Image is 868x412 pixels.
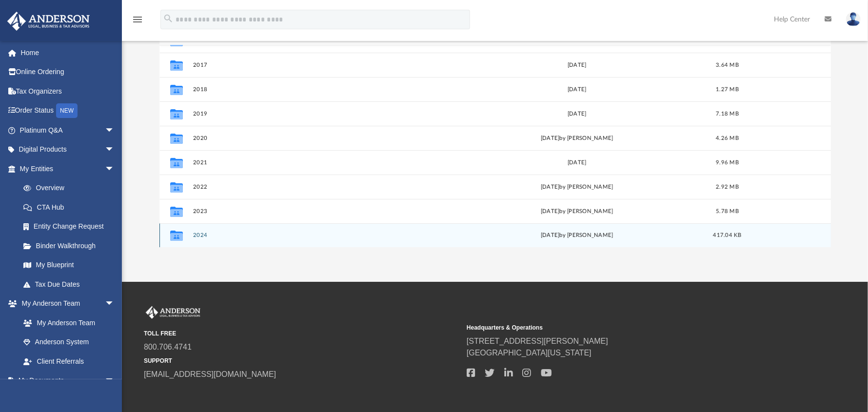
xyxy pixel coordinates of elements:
button: 2021 [193,159,446,166]
a: menu [132,19,143,25]
button: 2024 [193,232,446,238]
i: menu [132,14,143,25]
button: 2022 [193,184,446,190]
a: My Blueprint [14,255,124,275]
img: Anderson Advisors Platinum Portal [4,12,93,31]
a: [STREET_ADDRESS][PERSON_NAME] [467,337,608,345]
span: 3.64 MB [716,62,739,67]
a: Digital Productsarrow_drop_down [7,140,129,159]
span: 7.18 MB [716,111,739,116]
span: arrow_drop_down [105,140,124,160]
a: CTA Hub [14,197,129,217]
div: [DATE] by [PERSON_NAME] [450,207,703,216]
small: TOLL FREE [144,329,460,338]
a: Anderson System [14,333,124,352]
span: 5.78 MB [716,208,739,214]
span: 417.04 KB [713,233,741,238]
span: 2.92 MB [716,184,739,189]
a: My Documentsarrow_drop_down [7,371,124,391]
div: [DATE] by [PERSON_NAME] [450,182,703,191]
img: Anderson Advisors Platinum Portal [144,306,202,319]
a: Binder Walkthrough [14,236,129,255]
i: search [163,13,174,24]
button: 2018 [193,86,446,93]
small: Headquarters & Operations [467,323,783,332]
a: [EMAIL_ADDRESS][DOMAIN_NAME] [144,370,276,378]
div: NEW [56,103,78,118]
a: Overview [14,178,129,198]
span: 1.27 MB [716,86,739,92]
a: Home [7,43,129,62]
span: arrow_drop_down [105,120,124,140]
div: [DATE] [450,85,703,94]
span: arrow_drop_down [105,159,124,179]
div: [DATE] [450,109,703,118]
a: Entity Change Request [14,217,129,236]
a: My Anderson Team [14,313,119,333]
div: [DATE] [450,158,703,167]
a: Online Ordering [7,62,129,82]
small: SUPPORT [144,356,460,365]
a: Client Referrals [14,352,124,371]
button: 2020 [193,135,446,141]
a: Order StatusNEW [7,101,129,121]
div: [DATE] [450,60,703,69]
button: 2017 [193,62,446,68]
img: User Pic [846,12,861,26]
span: arrow_drop_down [105,294,124,314]
a: Platinum Q&Aarrow_drop_down [7,120,129,140]
a: [GEOGRAPHIC_DATA][US_STATE] [467,349,592,357]
div: [DATE] by [PERSON_NAME] [450,134,703,142]
span: arrow_drop_down [105,371,124,391]
a: My Entitiesarrow_drop_down [7,159,129,178]
button: 2023 [193,208,446,215]
a: Tax Organizers [7,81,129,101]
span: 9.96 MB [716,159,739,165]
a: Tax Due Dates [14,275,129,294]
a: 800.706.4741 [144,343,192,351]
a: My Anderson Teamarrow_drop_down [7,294,124,314]
div: [DATE] by [PERSON_NAME] [450,231,703,240]
button: 2019 [193,111,446,117]
span: 4.26 MB [716,135,739,140]
div: grid [159,45,831,247]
